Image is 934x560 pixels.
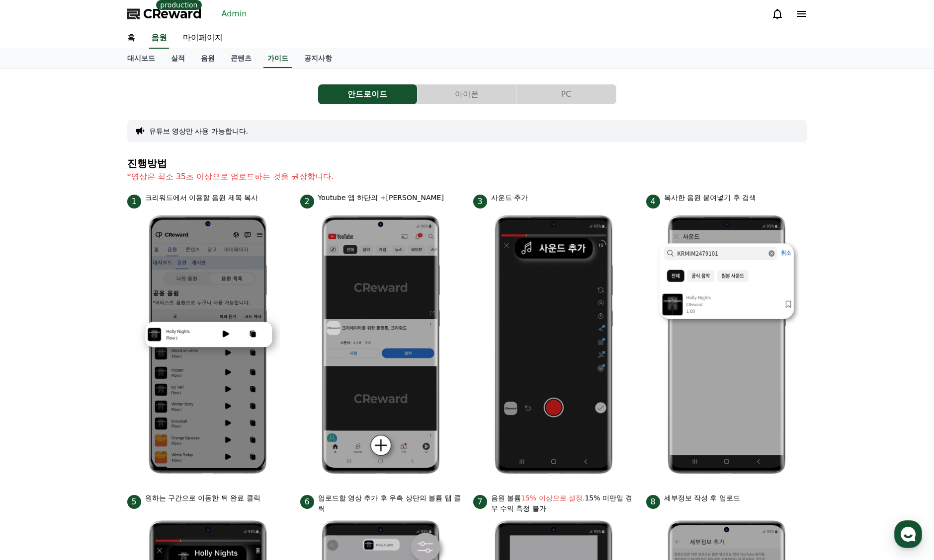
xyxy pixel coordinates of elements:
[517,84,616,104] button: PC
[193,49,223,68] a: 음원
[145,193,258,203] p: 크리워드에서 이용할 음원 제목 복사
[127,6,202,22] a: CReward
[491,493,634,514] p: 음원 볼륨 15% 미만일 경우 수익 측정 불가
[3,315,66,340] a: 홈
[300,495,314,509] span: 6
[418,84,516,104] button: 아이폰
[223,49,259,68] a: 콘텐츠
[296,49,340,68] a: 공지사항
[66,315,128,340] a: 대화
[175,28,231,49] a: 마이페이지
[128,315,191,340] a: 설정
[664,493,740,503] p: 세부정보 작성 후 업로드
[654,209,799,481] img: 4.png
[218,6,251,22] a: Admin
[664,193,757,203] p: 복사한 음원 붙여넣기 후 검색
[149,28,169,49] a: 음원
[481,209,626,481] img: 3.png
[308,209,453,481] img: 2.png
[91,330,103,338] span: 대화
[149,126,249,136] button: 유튜브 영상만 사용 가능합니다.
[31,330,37,338] span: 홈
[473,495,487,509] span: 7
[127,171,807,183] p: *영상은 최소 35초 이상으로 업로드하는 것을 권장합니다.
[318,84,417,104] button: 안드로이드
[119,49,163,68] a: 대시보드
[143,6,202,22] span: CReward
[318,193,444,203] p: Youtube 앱 하단의 +[PERSON_NAME]
[300,195,314,209] span: 2
[163,49,193,68] a: 실적
[646,495,660,509] span: 8
[154,330,166,338] span: 설정
[263,49,292,68] a: 가이드
[127,195,141,209] span: 1
[127,495,141,509] span: 5
[135,209,280,481] img: 1.png
[521,494,585,502] bold: 15% 이상으로 설정.
[646,195,660,209] span: 4
[473,195,487,209] span: 3
[491,193,528,203] p: 사운드 추가
[119,28,143,49] a: 홈
[145,493,260,503] p: 원하는 구간으로 이동한 뒤 완료 클릭
[127,158,807,169] h4: 진행방법
[318,493,461,514] p: 업로드할 영상 추가 후 우측 상단의 볼륨 탭 클릭
[517,84,616,104] a: PC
